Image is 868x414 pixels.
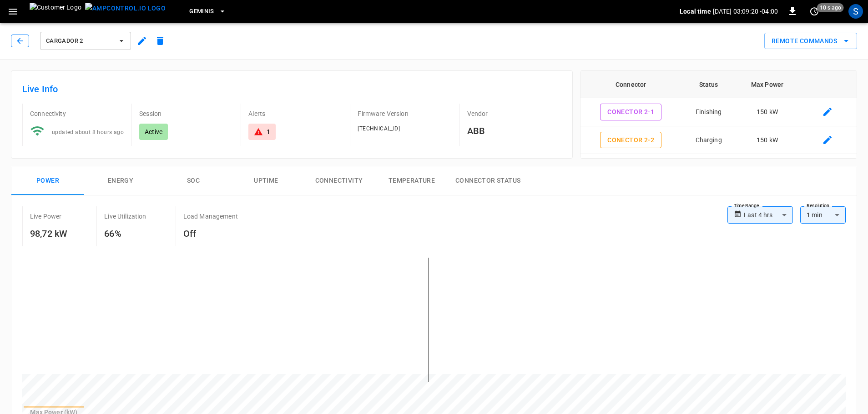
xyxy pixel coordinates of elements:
[84,166,157,195] button: Energy
[157,166,230,195] button: SOC
[467,109,561,118] p: Vendor
[736,71,799,98] th: Max Power
[30,226,67,241] h6: 98,72 kW
[681,98,736,126] td: Finishing
[104,212,146,221] p: Live Utilization
[467,124,561,138] h6: ABB
[681,126,736,155] td: Charging
[267,127,270,136] div: 1
[448,166,528,195] button: Connector Status
[736,154,799,182] td: 150 kW
[580,71,681,98] th: Connector
[800,206,846,224] div: 1 min
[85,3,166,14] img: ampcontrol.io logo
[186,3,230,20] button: Geminis
[734,202,759,209] label: Time Range
[600,132,661,149] button: Conector 2-2
[713,7,778,16] p: [DATE] 03:09:20 -04:00
[375,166,448,195] button: Temperature
[303,166,375,195] button: Connectivity
[764,33,857,50] button: Remote Commands
[817,3,844,12] span: 10 s ago
[681,71,736,98] th: Status
[807,202,829,209] label: Resolution
[680,7,711,16] p: Local time
[736,98,799,126] td: 150 kW
[104,226,146,241] h6: 66%
[30,109,124,118] p: Connectivity
[807,4,822,19] button: set refresh interval
[358,109,452,118] p: Firmware Version
[189,6,214,17] span: Geminis
[848,4,863,19] div: profile-icon
[30,212,62,221] p: Live Power
[744,206,793,224] div: Last 4 hrs
[183,212,238,221] p: Load Management
[580,71,857,210] table: connector table
[230,166,303,195] button: Uptime
[139,109,233,118] p: Session
[145,127,162,136] p: Active
[248,109,343,118] p: Alerts
[358,125,400,132] span: [TECHNICAL_ID]
[30,3,81,20] img: Customer Logo
[22,82,561,96] h6: Live Info
[11,166,84,195] button: Power
[681,154,736,182] td: Faulted
[600,104,661,120] button: Conector 2-1
[736,126,799,155] td: 150 kW
[52,129,124,135] span: updated about 8 hours ago
[40,32,131,50] button: Cargador 2
[183,226,238,241] h6: Off
[764,33,857,50] div: remote commands options
[46,36,113,46] span: Cargador 2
